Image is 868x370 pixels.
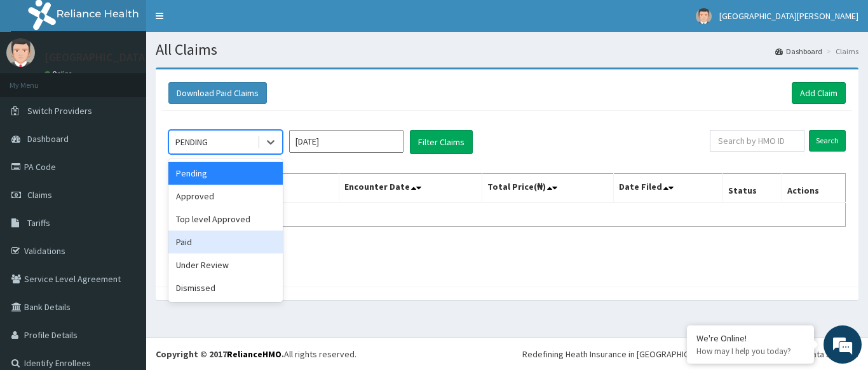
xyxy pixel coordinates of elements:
[168,253,283,276] div: Under Review
[410,130,473,154] button: Filter Claims
[227,348,281,360] a: RelianceHMO
[168,185,283,208] div: Approved
[723,174,782,203] th: Status
[696,8,712,24] img: User Image
[175,136,208,148] div: PENDING
[156,41,858,58] h1: All Claims
[156,348,284,360] strong: Copyright © 2017 .
[168,276,283,299] div: Dismissed
[27,217,50,229] span: Tariffs
[522,348,858,360] div: Redefining Heath Insurance in [GEOGRAPHIC_DATA] using Telemedicine and Data Science!
[696,332,804,344] div: We're Online!
[27,105,92,117] span: Switch Providers
[27,133,69,145] span: Dashboard
[146,338,868,370] footer: All rights reserved.
[482,174,614,203] th: Total Price(₦)
[168,231,283,253] div: Paid
[696,346,804,357] p: How may I help you today?
[44,52,233,63] p: [GEOGRAPHIC_DATA][PERSON_NAME]
[809,130,846,152] input: Search
[792,82,846,104] a: Add Claim
[44,69,75,78] a: Online
[168,82,267,104] button: Download Paid Claims
[824,46,858,57] li: Claims
[719,10,858,22] span: [GEOGRAPHIC_DATA][PERSON_NAME]
[614,174,723,203] th: Date Filed
[710,130,804,152] input: Search by HMO ID
[168,162,283,185] div: Pending
[339,174,482,203] th: Encounter Date
[775,46,822,57] a: Dashboard
[168,208,283,231] div: Top level Approved
[27,189,52,201] span: Claims
[782,174,845,203] th: Actions
[6,38,35,67] img: User Image
[289,130,403,153] input: Select Month and Year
